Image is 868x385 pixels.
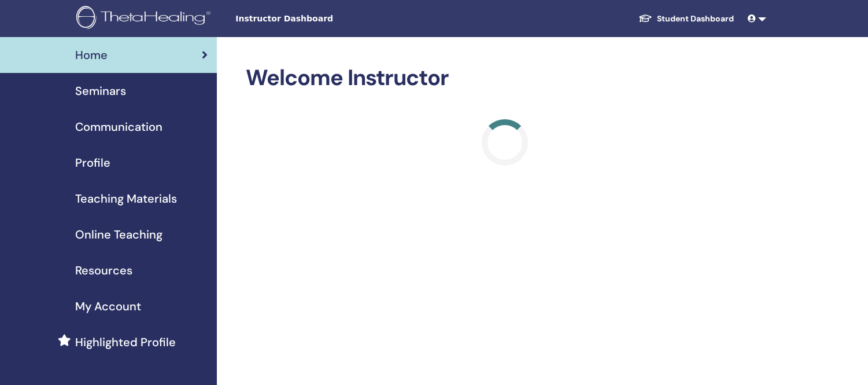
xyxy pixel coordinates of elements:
span: Teaching Materials [75,190,177,207]
span: Online Teaching [75,226,162,243]
span: Highlighted Profile [75,333,176,351]
span: My Account [75,298,141,315]
a: Student Dashboard [629,8,743,30]
img: logo.png [76,6,215,32]
span: Resources [75,262,132,279]
img: graduation-cap-white.svg [638,13,652,23]
span: Seminars [75,82,126,100]
span: Communication [75,118,162,135]
h2: Welcome Instructor [246,65,764,91]
span: Home [75,46,108,64]
span: Profile [75,154,110,171]
span: Instructor Dashboard [235,13,409,25]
